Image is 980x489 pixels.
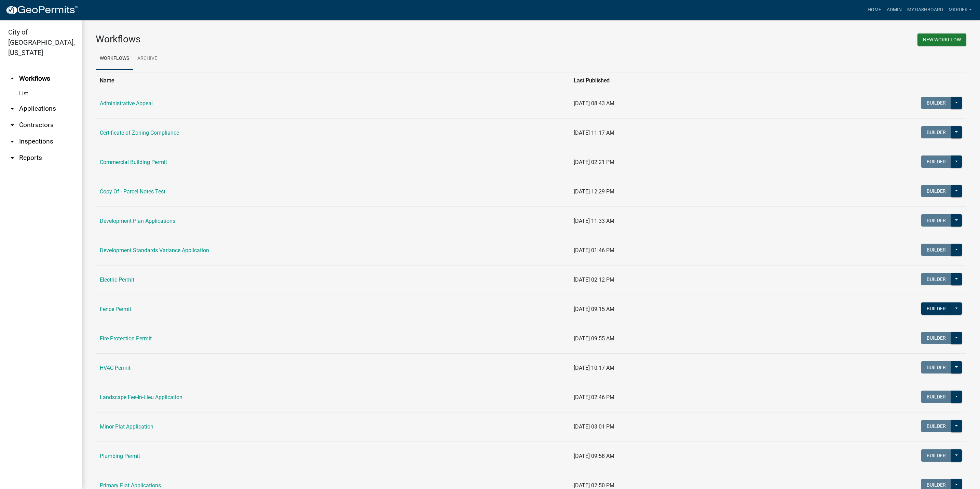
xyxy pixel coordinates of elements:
[96,72,570,89] th: Name
[921,214,951,227] button: Builder
[100,218,175,224] a: Development Plan Applications
[574,335,614,342] span: [DATE] 09:55 AM
[100,130,179,136] a: Certificate of Zoning Compliance
[574,453,614,459] span: [DATE] 09:58 AM
[574,218,614,224] span: [DATE] 11:33 AM
[574,276,614,283] span: [DATE] 02:12 PM
[8,105,16,113] i: arrow_drop_down
[574,482,614,489] span: [DATE] 02:50 PM
[570,72,767,89] th: Last Published
[100,306,131,312] a: Fence Permit
[574,365,614,371] span: [DATE] 10:17 AM
[574,130,614,136] span: [DATE] 11:17 AM
[574,188,614,195] span: [DATE] 12:29 PM
[100,453,140,459] a: Plumbing Permit
[921,391,951,403] button: Builder
[100,335,152,342] a: Fire Protection Permit
[100,423,153,430] a: Minor Plat Application
[921,97,951,109] button: Builder
[100,276,134,283] a: Electric Permit
[96,48,133,70] a: Workflows
[100,482,161,489] a: Primary Plat Applications
[8,154,16,162] i: arrow_drop_down
[884,3,904,16] a: Admin
[100,394,182,400] a: Landscape Fee-In-Lieu Application
[574,394,614,400] span: [DATE] 02:46 PM
[574,306,614,312] span: [DATE] 09:15 AM
[921,302,951,315] button: Builder
[8,137,16,146] i: arrow_drop_down
[100,247,209,254] a: Development Standards Variance Application
[917,33,966,46] button: New Workflow
[100,100,153,107] a: Administrative Appeal
[921,332,951,344] button: Builder
[96,33,526,45] h3: Workflows
[921,449,951,462] button: Builder
[921,185,951,197] button: Builder
[574,247,614,254] span: [DATE] 01:46 PM
[574,423,614,430] span: [DATE] 03:01 PM
[8,74,16,83] i: arrow_drop_up
[921,361,951,373] button: Builder
[921,420,951,432] button: Builder
[921,155,951,168] button: Builder
[865,3,884,16] a: Home
[100,365,131,371] a: HVAC Permit
[133,48,161,70] a: Archive
[921,273,951,285] button: Builder
[100,188,165,195] a: Copy Of - Parcel Notes Test
[574,159,614,165] span: [DATE] 02:21 PM
[946,3,975,16] a: mkruer
[574,100,614,107] span: [DATE] 08:43 AM
[100,159,167,165] a: Commercial Building Permit
[8,121,16,129] i: arrow_drop_down
[921,126,951,138] button: Builder
[921,244,951,256] button: Builder
[904,3,946,16] a: My Dashboard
